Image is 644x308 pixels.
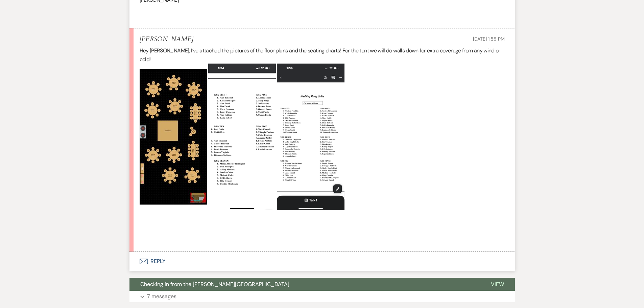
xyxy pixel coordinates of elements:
img: IMG_3656.jpeg [140,69,207,205]
span: Checking in from the [PERSON_NAME][GEOGRAPHIC_DATA] [140,281,289,288]
img: IMG_3689.png [277,64,344,210]
p: Hey [PERSON_NAME], I’ve attached the pictures of the floor plans and the seating charts! For the ... [140,46,505,64]
p: 7 messages [147,292,176,301]
button: View [480,278,515,291]
button: Reply [129,252,515,271]
h5: [PERSON_NAME] [140,35,193,44]
button: Checking in from the [PERSON_NAME][GEOGRAPHIC_DATA] [129,278,480,291]
span: View [491,281,504,288]
img: IMG_3690.png [208,64,276,210]
button: 7 messages [129,291,515,302]
span: [DATE] 1:58 PM [473,36,504,42]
